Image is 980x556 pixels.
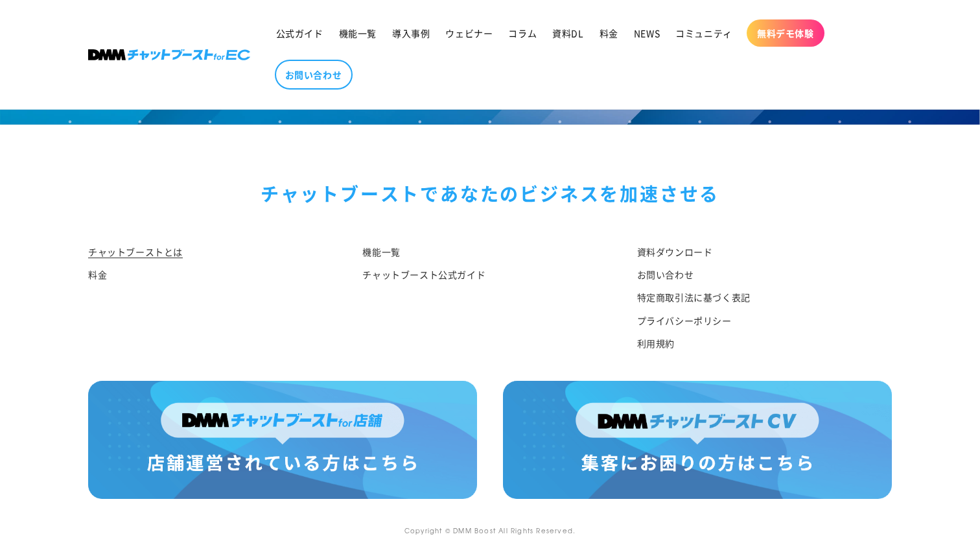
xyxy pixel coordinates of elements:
img: 店舗運営されている方はこちら [88,381,477,499]
span: 無料デモ体験 [757,27,814,39]
a: お問い合わせ [275,60,353,90]
div: チャットブーストで あなたのビジネスを加速させる [88,177,892,210]
a: 導入事例 [384,19,437,47]
img: 集客にお困りの方はこちら [503,381,892,499]
a: チャットブースト公式ガイド [362,263,485,286]
a: NEWS [626,19,668,47]
a: 無料デモ体験 [747,19,824,47]
a: チャットブーストとは [88,244,183,263]
a: 機能一覧 [331,19,384,47]
span: 資料DL [552,27,583,39]
span: ウェビナー [445,27,493,39]
span: お問い合わせ [285,69,342,80]
a: 料金 [88,263,107,286]
a: 機能一覧 [362,244,400,263]
a: プライバシーポリシー [637,309,732,332]
a: コラム [500,19,544,47]
span: 料金 [600,27,618,39]
a: 資料DL [544,19,591,47]
span: 公式ガイド [276,27,323,39]
img: 株式会社DMM Boost [88,49,250,60]
span: NEWS [634,27,660,39]
a: コミュニティ [668,19,740,47]
span: 導入事例 [392,27,430,39]
a: 特定商取引法に基づく表記 [637,286,751,309]
a: 公式ガイド [268,19,331,47]
a: ウェビナー [437,19,500,47]
span: コラム [508,27,537,39]
a: お問い合わせ [637,263,694,286]
a: 料金 [592,19,626,47]
span: コミュニティ [675,27,732,39]
a: 利用規約 [637,332,675,355]
span: 機能一覧 [339,27,377,39]
a: 資料ダウンロード [637,244,713,263]
small: Copyright © DMM Boost All Rights Reserved. [404,526,576,535]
